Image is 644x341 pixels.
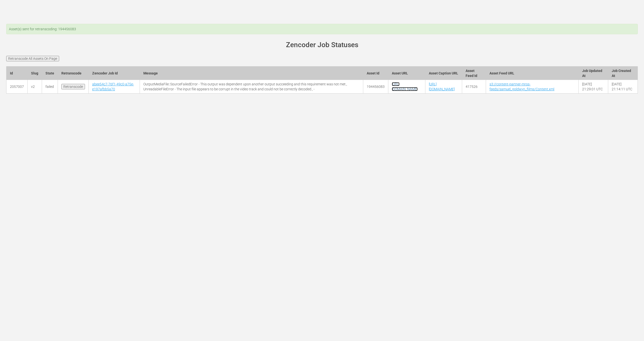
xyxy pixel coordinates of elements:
[28,66,42,80] th: Slug
[363,66,388,80] th: Asset Id
[6,56,59,61] input: Retranscode All Assets On Page
[140,80,363,94] td: OutputMediaFile::SourceFailedError - This output was dependent upon another output succeeding and...
[608,80,638,94] td: [DATE] 21:14:11 UTC
[579,80,608,94] td: [DATE] 21:29:01 UTC
[140,66,363,80] th: Message
[462,66,486,80] th: Asset Feed Id
[89,66,140,80] th: Zencoder Job Id
[363,80,388,94] td: 194456083
[13,41,631,49] h1: Zencoder Job Statuses
[489,82,554,91] a: s3://content-partner-mrss-feeds/samuel_goldwyn_films/Content.xml
[608,66,638,80] th: Job Created At
[61,84,85,89] input: Retranscode
[425,66,462,80] th: Asset Caption URL
[486,66,579,80] th: Asset Feed URL
[42,66,58,80] th: State
[6,24,638,34] div: Asset(s) sent for retranscoding: 194456083
[28,80,42,94] td: v2
[58,66,89,80] th: Retranscode
[462,80,486,94] td: 417526
[6,66,28,80] th: Id
[392,82,418,91] a: [URL][DOMAIN_NAME]
[42,80,58,94] td: failed
[429,82,455,91] a: [URL][DOMAIN_NAME]
[6,80,28,94] td: 2057007
[92,82,134,91] a: abee54c7-76f1-49c0-a75e-e197afbb5a70
[388,66,425,80] th: Asset URL
[579,66,608,80] th: Job Updated At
